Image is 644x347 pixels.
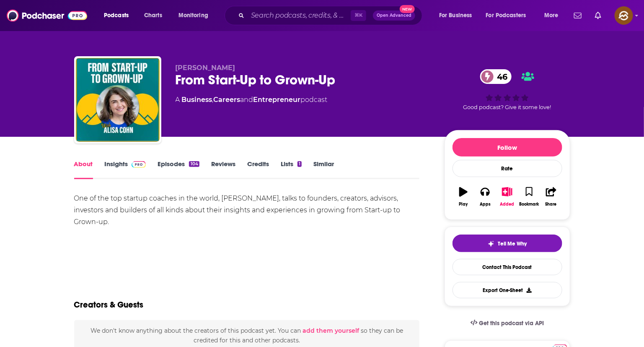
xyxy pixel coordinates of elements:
[445,64,570,116] div: 46Good podcast? Give it some love!
[212,96,214,104] span: ,
[453,282,562,298] button: Export One-Sheet
[178,10,208,21] span: Monitoring
[463,104,551,110] span: Good podcast? Give it some love!
[241,96,253,104] span: and
[373,10,415,21] button: Open AdvancedNew
[98,9,140,22] button: open menu
[615,6,633,25] span: Logged in as hey85204
[480,202,491,207] div: Apps
[176,95,328,105] div: A podcast
[486,10,526,21] span: For Podcasters
[538,9,569,22] button: open menu
[253,96,301,104] a: Entrepreneur
[176,64,235,72] span: [PERSON_NAME]
[464,313,551,334] a: Get this podcast via API
[544,10,559,21] span: More
[144,10,162,21] span: Charts
[615,6,633,25] button: Show profile menu
[540,182,562,212] button: Share
[104,10,129,21] span: Podcasts
[173,9,219,22] button: open menu
[592,8,605,23] a: Show notifications dropdown
[105,160,146,179] a: InsightsPodchaser Pro
[459,202,468,207] div: Play
[7,8,87,23] img: Podchaser - Follow, Share and Rate Podcasts
[489,69,512,84] span: 46
[496,182,518,212] button: Added
[247,160,269,179] a: Credits
[74,300,144,310] h2: Creators & Guests
[439,10,472,21] span: For Business
[248,9,351,22] input: Search podcasts, credits, & more...
[433,9,483,22] button: open menu
[281,160,302,179] a: Lists1
[453,160,562,177] div: Rate
[481,9,538,22] button: open menu
[74,160,93,179] a: About
[211,160,235,179] a: Reviews
[453,138,562,157] button: Follow
[297,161,302,167] div: 1
[474,182,496,212] button: Apps
[214,96,241,104] a: Careers
[158,160,199,179] a: Episodes104
[91,327,403,344] span: We don't know anything about the creators of this podcast yet . You can so they can be credited f...
[313,160,334,179] a: Similar
[480,69,512,84] a: 46
[453,259,562,275] a: Contact This Podcast
[233,6,430,25] div: Search podcasts, credits, & more...
[488,240,494,247] img: tell me why sparkle
[189,161,199,167] div: 104
[546,202,557,207] div: Share
[518,182,540,212] button: Bookmark
[351,10,366,21] span: ⌘ K
[132,161,146,168] img: Podchaser Pro
[139,9,167,22] a: Charts
[453,235,562,252] button: tell me why sparkleTell Me Why
[400,5,415,13] span: New
[500,202,515,207] div: Added
[182,96,212,104] a: Business
[74,193,420,228] div: One of the top startup coaches in the world, [PERSON_NAME], talks to founders, creators, advisors...
[498,240,527,247] span: Tell Me Why
[76,58,160,142] img: From Start-Up to Grown-Up
[519,202,539,207] div: Bookmark
[303,327,359,334] button: add them yourself
[615,6,633,25] img: User Profile
[453,182,474,212] button: Play
[571,8,585,23] a: Show notifications dropdown
[479,320,544,327] span: Get this podcast via API
[377,13,411,18] span: Open Advanced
